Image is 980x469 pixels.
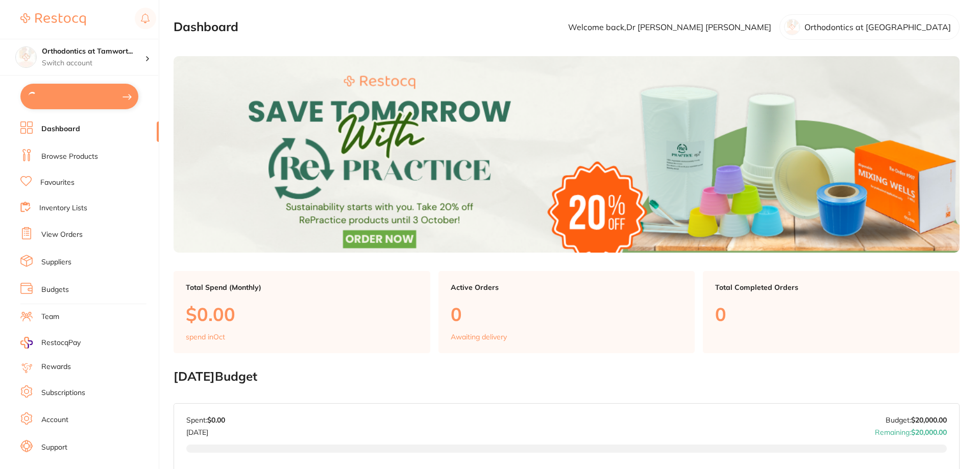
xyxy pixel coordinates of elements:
[451,283,683,291] p: Active Orders
[451,333,507,341] p: Awaiting delivery
[20,8,86,31] a: Restocq Logo
[186,283,418,291] p: Total Spend (Monthly)
[186,333,225,341] p: spend in Oct
[20,337,81,349] a: RestocqPay
[911,428,947,437] strong: $20,000.00
[42,58,145,68] p: Switch account
[451,304,683,325] p: 0
[174,271,430,354] a: Total Spend (Monthly)$0.00spend inOct
[715,283,947,291] p: Total Completed Orders
[875,424,947,436] p: Remaining:
[207,415,225,425] strong: $0.00
[186,304,418,325] p: $0.00
[703,271,960,354] a: Total Completed Orders0
[174,369,960,384] h2: [DATE] Budget
[41,442,67,453] a: Support
[174,20,238,34] h2: Dashboard
[20,13,86,26] img: Restocq Logo
[438,271,695,354] a: Active Orders0Awaiting delivery
[42,46,145,57] h4: Orthodontics at Tamworth
[174,56,960,253] img: Dashboard
[39,203,87,213] a: Inventory Lists
[41,338,81,348] span: RestocqPay
[41,362,71,372] a: Rewards
[186,416,225,424] p: Spent:
[41,124,80,134] a: Dashboard
[16,47,36,67] img: Orthodontics at Tamworth
[41,312,59,322] a: Team
[886,416,947,424] p: Budget:
[41,388,85,398] a: Subscriptions
[911,415,947,425] strong: $20,000.00
[41,230,83,240] a: View Orders
[41,415,68,425] a: Account
[804,22,951,32] p: Orthodontics at [GEOGRAPHIC_DATA]
[40,178,75,188] a: Favourites
[41,257,71,267] a: Suppliers
[186,424,225,436] p: [DATE]
[715,304,947,325] p: 0
[20,337,33,349] img: RestocqPay
[568,22,771,32] p: Welcome back, Dr [PERSON_NAME] [PERSON_NAME]
[41,285,69,295] a: Budgets
[41,152,98,162] a: Browse Products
